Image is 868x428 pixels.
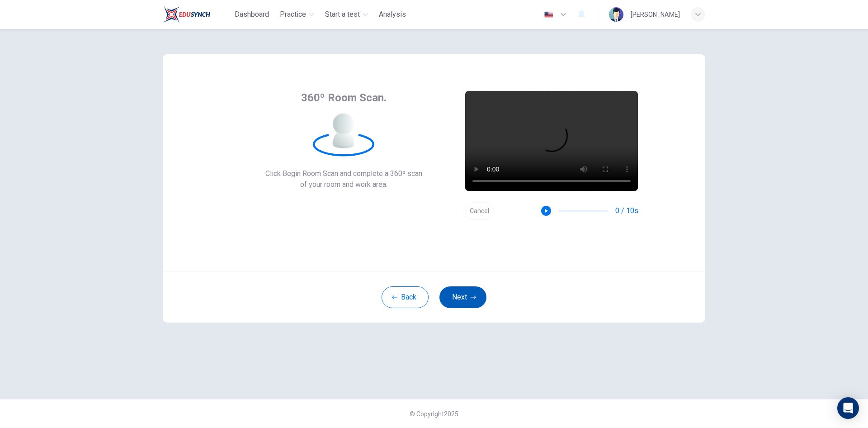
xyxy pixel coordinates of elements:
span: © Copyright 2025 [410,410,458,418]
span: Dashboard [235,9,269,20]
span: of your room and work area. [265,179,422,190]
button: Practice [276,6,318,23]
span: Practice [280,9,306,20]
span: Analysis [379,9,406,20]
button: Next [439,286,486,308]
a: Train Test logo [163,5,231,24]
button: Dashboard [231,6,273,23]
div: Open Intercom Messenger [837,397,859,419]
span: 360º Room Scan. [301,90,387,105]
div: [PERSON_NAME] [631,9,680,20]
span: 0 / 10s [615,205,638,216]
button: Analysis [375,6,410,23]
span: Start a test [325,9,360,20]
span: Click Begin Room Scan and complete a 360º scan [265,168,422,179]
button: Cancel [465,202,494,220]
img: Profile picture [609,7,623,22]
img: en [543,11,554,18]
button: Back [382,286,429,308]
img: Train Test logo [163,5,210,24]
button: Start a test [321,6,372,23]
